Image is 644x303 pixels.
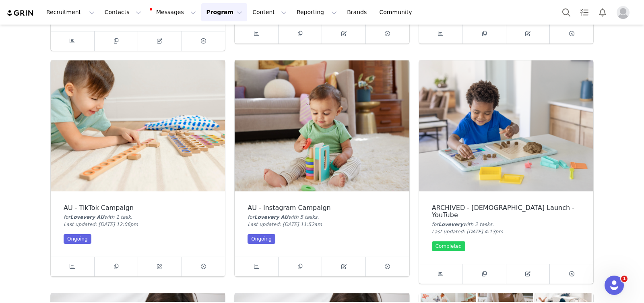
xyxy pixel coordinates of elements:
img: grin logo [6,9,35,17]
div: Ongoing [248,234,275,244]
button: Contacts [100,3,146,21]
span: 1 [621,276,627,282]
span: s [315,214,317,220]
button: Content [248,3,291,21]
div: Ongoing [64,234,91,244]
div: for with 2 task . [432,221,580,228]
span: s [490,222,492,227]
div: AU - Instagram Campaign [248,204,396,212]
div: for with 5 task . [248,214,396,221]
div: ARCHIVED - [DEMOGRAPHIC_DATA] Launch - YouTube [432,204,580,219]
span: Lovevery AU [254,214,288,220]
div: AU - TikTok Campaign [64,204,212,212]
button: Search [557,3,575,21]
div: for with 1 task . [64,214,212,221]
span: Lovevery [438,222,463,227]
button: Program [201,3,247,21]
button: Notifications [594,3,611,21]
img: AU - Instagram Campaign [235,60,409,191]
button: Messages [147,3,201,21]
a: Brands [342,3,374,21]
button: Recruitment [41,3,99,21]
div: Last updated: [DATE] 4:13pm [432,228,580,235]
div: Last updated: [DATE] 12:06pm [64,221,212,228]
div: Last updated: [DATE] 11:52am [248,221,396,228]
img: placeholder-profile.jpg [617,6,630,19]
a: Community [375,3,421,21]
img: ARCHIVED - 4YO Launch - YouTube [419,60,593,191]
img: AU - TikTok Campaign [51,60,225,191]
button: Profile [612,6,638,19]
span: Lovevery AU [70,214,104,220]
iframe: Intercom live chat [605,276,624,295]
a: Tasks [576,3,593,21]
div: Completed [432,241,465,251]
button: Reporting [292,3,342,21]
